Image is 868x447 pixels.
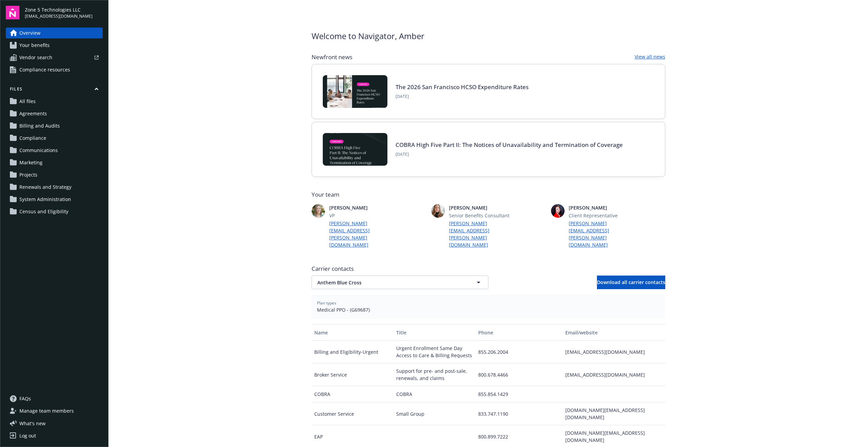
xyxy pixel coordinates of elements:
a: View all news [635,53,665,61]
a: Billing and Audits [6,120,103,131]
span: Compliance [19,133,46,144]
div: Urgent Enrollment Same Day Access to Care & Billing Requests [394,341,475,363]
a: FAQs [6,393,103,404]
div: Support for pre- and post-sale, renewals, and claims [394,363,475,386]
img: photo [431,204,445,218]
span: Medical PPO - (G69687) [317,306,660,313]
button: Files [6,86,103,95]
a: [PERSON_NAME][EMAIL_ADDRESS][PERSON_NAME][DOMAIN_NAME] [569,220,635,248]
a: Vendor search [6,52,103,63]
button: Name [312,324,394,341]
a: Overview [6,28,103,38]
div: COBRA [312,386,394,402]
div: Title [396,329,473,336]
a: [PERSON_NAME][EMAIL_ADDRESS][PERSON_NAME][DOMAIN_NAME] [449,220,516,248]
span: Overview [19,28,40,38]
span: Vendor search [19,52,52,63]
div: 833.747.1190 [475,402,563,425]
a: Your benefits [6,40,103,51]
span: Projects [19,169,37,180]
button: What's new [6,420,56,427]
span: Welcome to Navigator , Amber [312,30,424,42]
a: Compliance resources [6,64,103,75]
img: BLOG+Card Image - Compliance - 2026 SF HCSO Expenditure Rates - 08-26-25.jpg [323,75,387,108]
a: Renewals and Strategy [6,182,103,193]
span: Billing and Audits [19,120,60,131]
button: Title [394,324,475,341]
span: [DATE] [396,151,623,158]
span: Renewals and Strategy [19,182,71,193]
a: Census and Eligibility [6,206,103,217]
span: Your benefits [19,40,50,51]
span: Carrier contacts [312,265,665,273]
span: All files [19,96,36,107]
span: [PERSON_NAME] [569,204,635,211]
button: Phone [475,324,563,341]
div: Small Group [394,402,475,425]
div: 855.854.1429 [475,386,563,402]
span: Compliance resources [19,64,70,75]
div: 800.678.4466 [475,363,563,386]
div: [DOMAIN_NAME][EMAIL_ADDRESS][DOMAIN_NAME] [563,402,665,425]
a: Projects [6,169,103,180]
span: VP [329,212,396,219]
span: Newfront news [312,53,352,61]
span: [PERSON_NAME] [449,204,516,211]
span: [DATE] [396,94,529,100]
div: Phone [478,329,560,336]
div: [EMAIL_ADDRESS][DOMAIN_NAME] [563,341,665,363]
button: Download all carrier contacts [597,276,665,289]
span: Census and Eligibility [19,206,68,217]
img: photo [312,204,325,218]
button: Anthem Blue Cross [312,276,488,289]
div: [EMAIL_ADDRESS][DOMAIN_NAME] [563,363,665,386]
div: 855.206.2004 [475,341,563,363]
span: FAQs [19,393,31,404]
a: [PERSON_NAME][EMAIL_ADDRESS][PERSON_NAME][DOMAIN_NAME] [329,220,396,248]
button: Email/website [563,324,665,341]
span: Agreements [19,108,47,119]
a: The 2026 San Francisco HCSO Expenditure Rates [396,83,529,91]
span: Senior Benefits Consultant [449,212,516,219]
span: Marketing [19,157,43,168]
span: Client Representative [569,212,635,219]
a: System Administration [6,194,103,205]
img: navigator-logo.svg [6,6,19,19]
span: Anthem Blue Cross [317,279,459,286]
a: Manage team members [6,405,103,416]
div: COBRA [394,386,475,402]
span: Zone 5 Technologies LLC [25,6,93,13]
div: Log out [19,430,36,441]
div: Name [314,329,391,336]
a: Communications [6,145,103,156]
span: Plan types [317,300,660,306]
span: Your team [312,191,665,199]
img: BLOG-Card Image - Compliance - COBRA High Five Pt 2 - 08-21-25.jpg [323,133,387,166]
a: Marketing [6,157,103,168]
img: photo [551,204,565,218]
span: What ' s new [19,420,46,427]
div: Email/website [565,329,662,336]
a: All files [6,96,103,107]
span: Manage team members [19,405,74,416]
span: Download all carrier contacts [597,279,665,285]
span: [PERSON_NAME] [329,204,396,211]
div: Broker Service [312,363,394,386]
a: Compliance [6,133,103,144]
div: Customer Service [312,402,394,425]
button: Zone 5 Technologies LLC[EMAIL_ADDRESS][DOMAIN_NAME] [25,6,103,19]
a: COBRA High Five Part II: The Notices of Unavailability and Termination of Coverage [396,141,623,149]
span: System Administration [19,194,71,205]
span: Communications [19,145,58,156]
a: Agreements [6,108,103,119]
div: Billing and Eligibility-Urgent [312,341,394,363]
span: [EMAIL_ADDRESS][DOMAIN_NAME] [25,13,93,19]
